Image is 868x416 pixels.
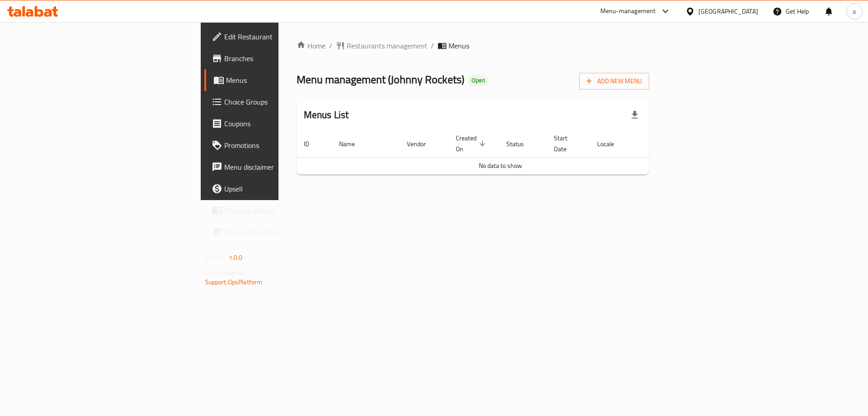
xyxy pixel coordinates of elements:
[224,96,339,107] span: Choice Groups
[204,91,346,113] a: Choice Groups
[853,6,856,16] span: a
[297,40,650,51] nav: breadcrumb
[229,252,243,263] span: 1.0.0
[224,205,339,216] span: Coverage Report
[224,53,339,64] span: Branches
[597,139,626,149] span: Locale
[205,276,263,288] a: Support.OpsPlatform
[304,108,349,122] h2: Menus List
[224,227,339,238] span: Grocery Checklist
[204,178,346,200] a: Upsell
[339,139,367,149] span: Name
[224,183,339,194] span: Upsell
[347,40,427,51] span: Restaurants management
[204,48,346,69] a: Branches
[224,140,339,151] span: Promotions
[204,69,346,91] a: Menus
[600,6,656,17] div: Menu-management
[554,133,579,154] span: Start Date
[205,267,247,279] span: Get support on:
[297,69,464,90] span: Menu management ( Johnny Rockets )
[456,133,488,154] span: Created On
[506,139,536,149] span: Status
[224,118,339,129] span: Coupons
[624,104,646,126] div: Export file
[407,139,438,149] span: Vendor
[468,77,489,84] span: Open
[204,221,346,243] a: Grocery Checklist
[468,75,489,86] div: Open
[226,75,339,86] span: Menus
[586,76,642,87] span: Add New Menu
[224,31,339,42] span: Edit Restaurant
[448,40,469,51] span: Menus
[204,26,346,48] a: Edit Restaurant
[304,139,321,149] span: ID
[637,130,704,158] th: Actions
[205,252,227,263] span: Version:
[336,40,427,51] a: Restaurants management
[204,134,346,156] a: Promotions
[698,6,758,16] div: [GEOGRAPHIC_DATA]
[579,73,649,90] button: Add New Menu
[479,160,522,172] span: No data to show
[204,156,346,178] a: Menu disclaimer
[204,113,346,134] a: Coupons
[204,200,346,221] a: Coverage Report
[431,40,434,51] li: /
[297,130,704,175] table: enhanced table
[224,162,339,172] span: Menu disclaimer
